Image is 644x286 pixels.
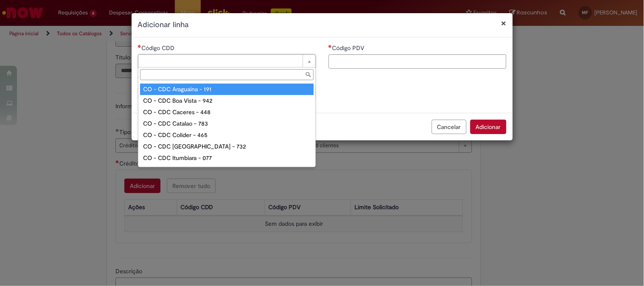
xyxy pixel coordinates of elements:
[140,129,314,141] div: CO - CDC Colider - 465
[138,82,315,167] ul: Código CDD
[140,84,314,95] div: CO - CDC Araguaina - 191
[140,107,314,118] div: CO - CDC Caceres - 448
[140,95,314,107] div: CO - CDC Boa Vista - 942
[140,164,314,175] div: CO - CDC Rio Branco - 572
[140,118,314,129] div: CO - CDC Catalao - 783
[140,152,314,164] div: CO - CDC Itumbiara - 077
[140,141,314,152] div: CO - CDC [GEOGRAPHIC_DATA] - 732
